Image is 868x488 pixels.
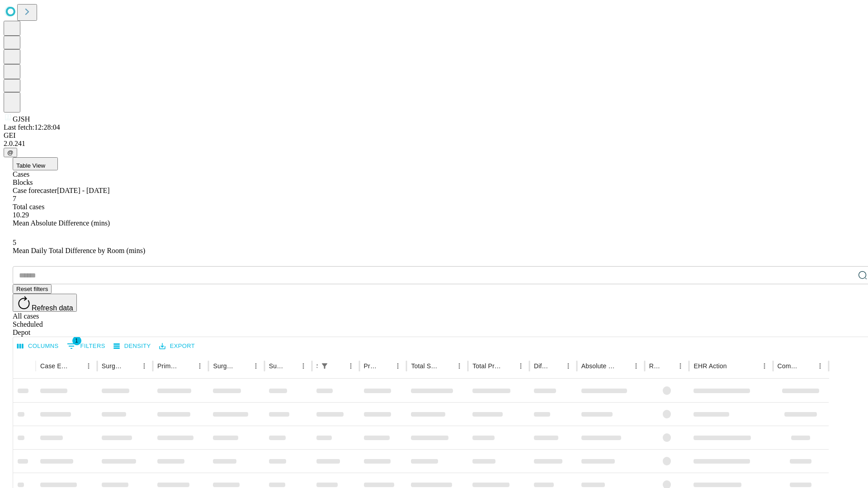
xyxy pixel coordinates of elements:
div: GEI [4,131,864,140]
span: 5 [13,239,16,246]
button: Sort [181,360,193,372]
div: Comments [778,362,800,370]
button: Sort [728,360,741,372]
button: Menu [630,360,642,372]
button: Menu [250,360,262,372]
button: Select columns [15,339,61,353]
div: Total Predicted Duration [472,362,501,370]
button: Sort [237,360,250,372]
span: 10.29 [13,211,29,219]
span: 7 [13,195,16,202]
button: Table View [13,157,58,170]
div: Absolute Difference [581,362,616,370]
button: Menu [674,360,687,372]
span: @ [7,149,14,156]
div: Total Scheduled Duration [411,362,439,370]
span: Mean Absolute Difference (mins) [13,219,110,227]
div: Resolved in EHR [649,362,661,370]
span: Total cases [13,203,44,211]
div: Difference [534,362,548,370]
button: Sort [617,360,630,372]
div: Case Epic Id [40,362,69,370]
button: Sort [125,360,138,372]
button: Sort [661,360,674,372]
span: Last fetch: 12:28:04 [4,123,60,131]
button: Sort [70,360,82,372]
div: Surgeon Name [102,362,124,370]
button: Menu [814,360,826,372]
button: Sort [379,360,392,372]
button: Reset filters [13,284,52,294]
button: Menu [514,360,527,372]
div: 1 active filter [318,360,331,372]
div: 2.0.241 [4,140,864,148]
span: 1 [72,336,81,345]
button: Menu [138,360,151,372]
button: @ [4,148,17,157]
button: Menu [297,360,310,372]
button: Sort [284,360,297,372]
button: Sort [801,360,814,372]
span: GJSH [13,115,30,123]
button: Menu [562,360,575,372]
span: Refresh data [32,304,73,312]
div: Scheduled In Room Duration [316,362,317,370]
span: Table View [16,162,45,169]
span: [DATE] - [DATE] [57,187,109,194]
button: Menu [82,360,95,372]
span: Case forecaster [13,187,57,194]
button: Sort [440,360,453,372]
button: Show filters [318,360,331,372]
button: Sort [332,360,344,372]
button: Menu [392,360,404,372]
button: Refresh data [13,294,77,312]
button: Menu [453,360,466,372]
button: Menu [758,360,771,372]
button: Menu [344,360,357,372]
div: Primary Service [157,362,180,370]
div: Surgery Date [269,362,283,370]
button: Sort [502,360,514,372]
div: Surgery Name [213,362,236,370]
button: Menu [193,360,206,372]
button: Export [157,339,197,353]
button: Density [111,339,153,353]
div: EHR Action [693,362,726,370]
div: Predicted In Room Duration [364,362,378,370]
span: Mean Daily Total Difference by Room (mins) [13,247,145,254]
button: Show filters [65,339,108,353]
span: Reset filters [16,286,48,292]
button: Sort [549,360,562,372]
